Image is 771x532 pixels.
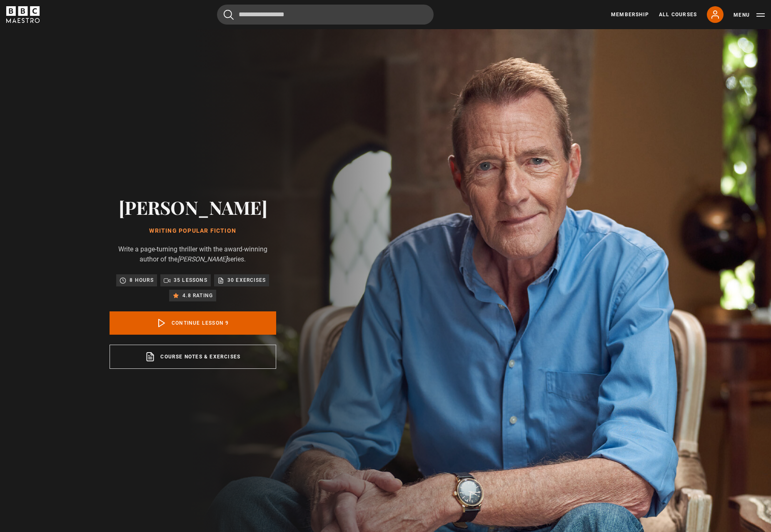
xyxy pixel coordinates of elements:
[177,255,227,263] i: [PERSON_NAME]
[6,6,40,23] svg: BBC Maestro
[174,276,207,284] p: 35 lessons
[659,11,697,18] a: All Courses
[130,276,153,284] p: 8 hours
[182,291,213,300] p: 4.8 rating
[110,196,276,218] h2: [PERSON_NAME]
[217,5,434,25] input: Search
[110,345,276,369] a: Course notes & exercises
[611,11,649,18] a: Membership
[227,276,266,284] p: 30 exercises
[110,311,276,335] a: Continue lesson 9
[110,228,276,234] h1: Writing Popular Fiction
[224,10,234,20] button: Submit the search query
[110,244,276,264] p: Write a page-turning thriller with the award-winning author of the series.
[734,11,765,19] button: Toggle navigation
